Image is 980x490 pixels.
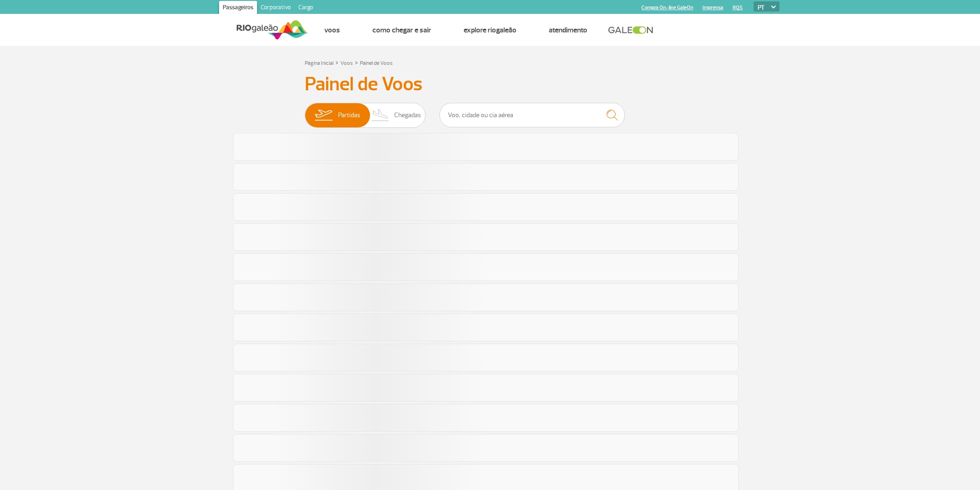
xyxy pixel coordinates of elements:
[394,103,421,127] span: Chegadas
[440,103,625,127] input: Voo, cidade ou cia aérea
[360,60,393,67] a: Painel de Voos
[355,57,358,68] a: >
[309,103,338,127] img: slider-embarque
[335,57,339,68] a: >
[733,5,743,11] a: RQS
[324,25,340,35] a: Voos
[703,5,723,11] a: Imprensa
[257,1,295,16] a: Corporativo
[295,1,317,16] a: Cargo
[641,5,693,11] a: Compra On-line GaleOn
[549,25,587,35] a: Atendimento
[338,103,360,127] span: Partidas
[305,60,333,67] a: Página Inicial
[464,25,516,35] a: Explore RIOgaleão
[340,60,353,67] a: Voos
[372,25,431,35] a: Como chegar e sair
[219,1,257,16] a: Passageiros
[305,73,675,96] h3: Painel de Voos
[367,103,394,127] img: slider-desembarque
